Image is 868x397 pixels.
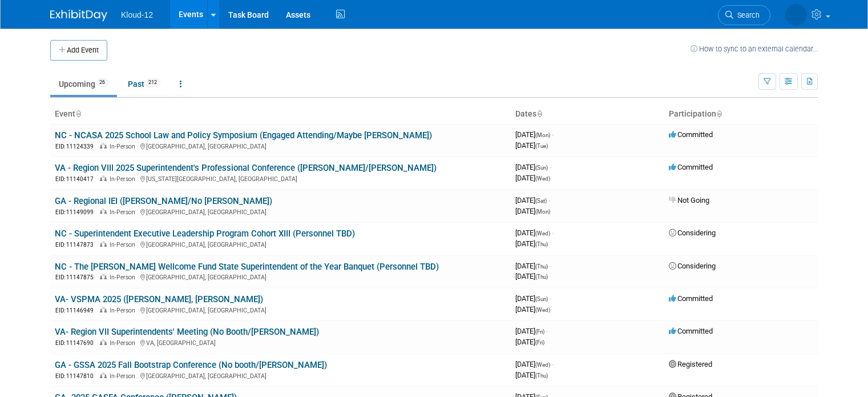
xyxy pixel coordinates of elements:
span: Committed [669,327,713,335]
span: In-Person [110,208,139,216]
span: EID: 11147873 [55,242,98,248]
a: VA- Region VII Superintendents' Meeting (No Booth/[PERSON_NAME]) [55,327,319,337]
img: In-Person Event [100,339,107,345]
span: Considering [669,262,716,270]
span: [DATE] [515,338,544,346]
span: 212 [145,78,160,87]
span: (Tue) [535,143,548,149]
a: VA- VSPMA 2025 ([PERSON_NAME], [PERSON_NAME]) [55,294,263,304]
span: - [546,327,548,335]
a: Sort by Start Date [536,109,542,118]
span: [DATE] [515,239,548,248]
span: - [550,294,551,303]
a: NC - NCASA 2025 School Law and Policy Symposium (Engaged Attending/Maybe [PERSON_NAME]) [55,130,432,141]
a: GA - GSSA 2025 Fall Bootstrap Conference (No booth/[PERSON_NAME]) [55,360,327,370]
span: [DATE] [515,305,550,314]
span: Committed [669,294,713,303]
span: EID: 11146949 [55,307,98,314]
img: In-Person Event [100,241,107,247]
div: [GEOGRAPHIC_DATA], [GEOGRAPHIC_DATA] [55,207,506,216]
img: In-Person Event [100,143,107,149]
span: [DATE] [515,262,551,270]
img: In-Person Event [100,274,107,279]
span: Kloud-12 [121,10,153,19]
img: In-Person Event [100,372,107,378]
span: - [552,228,554,237]
span: (Sun) [535,165,548,171]
span: (Thu) [535,241,548,247]
span: (Mon) [535,208,550,215]
span: (Thu) [535,274,548,280]
span: [DATE] [515,294,551,303]
span: EID: 11147690 [55,340,98,346]
img: Gabriela Bravo-Chigwere [785,4,807,26]
span: In-Person [110,143,139,150]
span: (Fri) [535,328,544,335]
span: EID: 11140417 [55,176,98,182]
span: Not Going [669,196,709,204]
span: [DATE] [515,228,554,237]
span: In-Person [110,372,139,380]
div: [GEOGRAPHIC_DATA], [GEOGRAPHIC_DATA] [55,141,506,151]
a: Search [718,5,770,25]
span: (Wed) [535,175,550,182]
span: [DATE] [515,163,551,171]
div: [GEOGRAPHIC_DATA], [GEOGRAPHIC_DATA] [55,305,506,315]
a: GA - Regional IEI ([PERSON_NAME]/No [PERSON_NAME]) [55,196,272,206]
th: Participation [664,105,818,124]
img: ExhibitDay [50,10,107,21]
span: In-Person [110,274,139,281]
span: (Thu) [535,263,548,270]
span: - [550,262,551,270]
div: [GEOGRAPHIC_DATA], [GEOGRAPHIC_DATA] [55,239,506,249]
a: How to sync to an external calendar... [691,45,818,53]
span: (Fri) [535,339,544,346]
span: - [552,360,554,368]
span: EID: 11124339 [55,143,98,150]
a: NC - The [PERSON_NAME] Wellcome Fund State Superintendent of the Year Banquet (Personnel TBD) [55,262,439,272]
span: Committed [669,163,713,171]
a: Sort by Event Name [75,109,81,118]
span: Search [733,11,760,19]
span: (Mon) [535,132,550,138]
span: [DATE] [515,196,550,204]
th: Dates [511,105,664,124]
span: (Wed) [535,362,550,368]
span: EID: 11147810 [55,373,98,379]
span: Considering [669,228,716,237]
span: [DATE] [515,360,554,368]
span: [DATE] [515,174,550,182]
img: In-Person Event [100,307,107,312]
div: [US_STATE][GEOGRAPHIC_DATA], [GEOGRAPHIC_DATA] [55,174,506,183]
span: [DATE] [515,130,554,139]
th: Event [50,105,511,124]
span: (Sat) [535,198,547,204]
span: Committed [669,130,713,139]
span: (Wed) [535,307,550,313]
span: - [552,130,554,139]
a: Past212 [119,73,169,95]
div: [GEOGRAPHIC_DATA], [GEOGRAPHIC_DATA] [55,371,506,380]
span: (Wed) [535,230,550,236]
span: - [550,163,551,171]
a: Sort by Participation Type [716,109,722,118]
span: [DATE] [515,272,548,280]
button: Add Event [50,40,107,61]
span: In-Person [110,175,139,183]
span: In-Person [110,339,139,347]
span: 26 [96,78,108,87]
span: [DATE] [515,371,548,379]
a: Upcoming26 [50,73,117,95]
span: (Sun) [535,296,548,302]
span: Registered [669,360,712,368]
span: - [548,196,550,204]
span: EID: 11149099 [55,209,98,215]
span: EID: 11147875 [55,274,98,280]
span: In-Person [110,241,139,248]
span: (Thu) [535,372,548,379]
div: [GEOGRAPHIC_DATA], [GEOGRAPHIC_DATA] [55,272,506,282]
span: [DATE] [515,327,548,335]
img: In-Person Event [100,208,107,214]
a: NC - Superintendent Executive Leadership Program Cohort XIII (Personnel TBD) [55,228,355,239]
span: [DATE] [515,141,548,150]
